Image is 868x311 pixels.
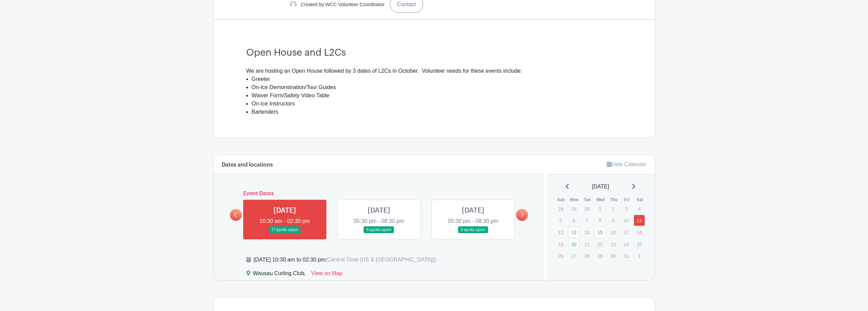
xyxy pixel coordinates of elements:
p: 24 [621,239,632,250]
h6: Event Dates [242,190,516,197]
p: 3 [621,203,632,214]
a: 11 [634,215,645,226]
p: 1 [594,203,606,214]
small: Created by WCC Volunteer Coordinator [301,2,385,7]
p: 25 [634,239,645,250]
p: 18 [634,227,645,238]
p: 1 [634,251,645,261]
p: 26 [555,251,566,261]
p: 28 [581,251,592,261]
p: 5 [555,215,566,226]
p: 21 [581,239,592,250]
a: View on Map [311,269,343,280]
span: [DATE] [592,183,609,191]
li: On-Ice Instructors [252,100,622,108]
th: Mon [568,196,581,203]
h3: Open House and L2Cs [246,47,622,59]
th: Tue [581,196,594,203]
p: 14 [581,227,592,238]
p: 29 [568,203,579,214]
p: 10 [621,215,632,226]
p: 23 [607,239,619,250]
th: Wed [594,196,607,203]
p: 19 [555,239,566,250]
a: Hide Calendar [607,161,646,167]
p: 30 [581,203,592,214]
p: 4 [634,203,645,214]
span: (Central Time (US & [GEOGRAPHIC_DATA])) [325,257,436,263]
p: 7 [581,215,592,226]
p: 16 [607,227,619,238]
th: Sun [555,196,568,203]
p: 12 [555,227,566,238]
div: Wausau Curling Club, [253,269,306,280]
p: 27 [568,251,579,261]
img: default-ce2991bfa6775e67f084385cd625a349d9dcbb7a52a09fb2fda1e96e2d18dcdb.png [290,1,297,8]
p: 22 [594,239,606,250]
p: 31 [621,251,632,261]
p: 17 [621,227,632,238]
p: 6 [568,215,579,226]
p: 8 [594,215,606,226]
p: 28 [555,203,566,214]
th: Fri [620,196,634,203]
div: We are hosting an Open House followed by 3 dates of L2Cs in October. Volunteer needs for these ev... [246,67,622,75]
p: 2 [607,203,619,214]
th: Thu [607,196,620,203]
a: 20 [568,239,579,250]
h6: Dates and locations [222,162,273,168]
a: 15 [594,227,606,238]
p: 9 [607,215,619,226]
th: Sat [633,196,647,203]
div: [DATE] 10:30 am to 02:30 pm [254,256,436,264]
a: 13 [568,227,579,238]
li: On-Ice Demonstration/Tour Guides [252,83,622,91]
li: Waiver Form/Safety Video Table [252,91,622,100]
li: Greeter [252,75,622,83]
p: 29 [594,251,606,261]
p: 30 [607,251,619,261]
li: Bartenders [252,108,622,116]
